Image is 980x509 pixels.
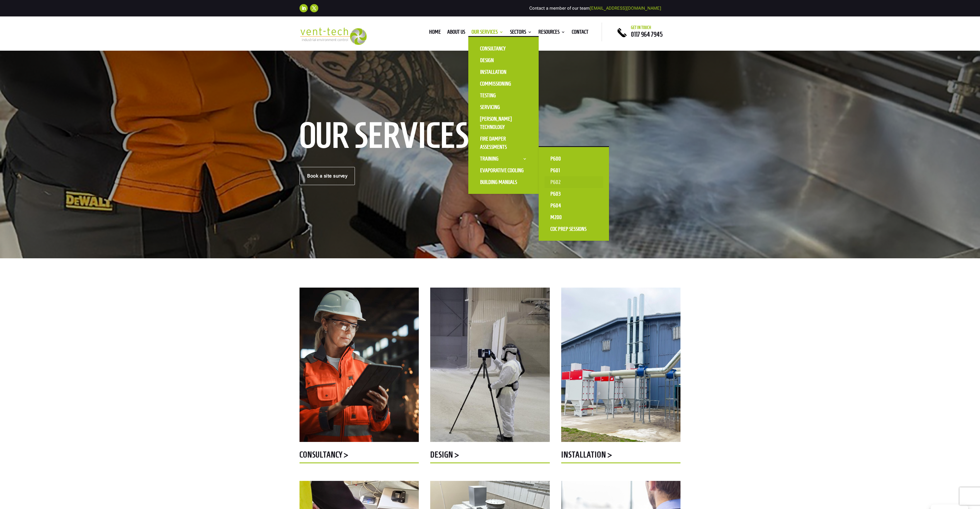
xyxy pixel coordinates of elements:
[545,200,603,211] a: P604
[474,43,533,54] a: Consultancy
[474,153,533,165] a: Training
[561,288,680,442] img: 2
[538,30,565,36] a: Resources
[300,4,308,12] a: Follow on LinkedIn
[545,223,603,235] a: CoC Prep Sessions
[474,54,533,66] a: Design
[310,4,318,12] a: Follow on X
[300,121,490,152] h1: Our Services
[474,176,533,188] a: Building Manuals
[631,31,663,38] a: 0117 964 7945
[545,188,603,200] a: P603
[631,25,651,30] span: Get in touch
[447,30,465,36] a: About us
[561,450,680,462] h5: Installation >
[474,90,533,101] a: Testing
[545,153,603,165] a: P600
[590,6,661,11] a: [EMAIL_ADDRESS][DOMAIN_NAME]
[429,30,441,36] a: Home
[545,176,603,188] a: P602
[472,30,503,36] a: Our Services
[300,167,355,185] a: Book a site survey
[529,6,661,11] span: Contact a member of our team
[545,211,603,223] a: M200
[474,133,533,153] a: Fire Damper Assessments
[430,288,549,442] img: Design Survey (1)
[474,78,533,90] a: Commissioning
[474,101,533,113] a: Servicing
[474,66,533,78] a: Installation
[300,28,367,45] img: 2023-09-27T08_35_16.549ZVENT-TECH---Clear-background
[572,30,588,36] a: Contact
[545,165,603,176] a: P601
[474,113,533,133] a: [PERSON_NAME] Technology
[510,30,532,36] a: Sectors
[300,288,419,442] img: industrial-16-yt-5
[300,450,419,462] h5: Consultancy >
[430,450,549,462] h5: Design >
[474,165,533,176] a: Evaporative Cooling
